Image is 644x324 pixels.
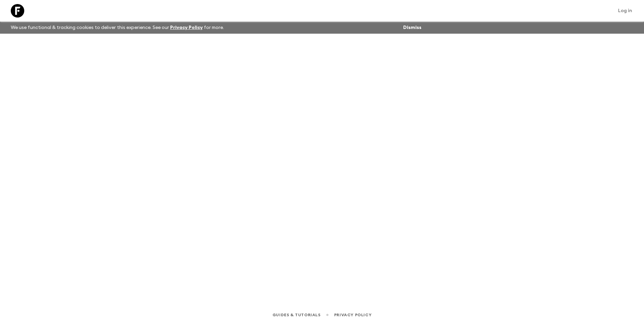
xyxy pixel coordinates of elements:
a: Privacy Policy [334,311,372,319]
a: Privacy Policy [170,25,203,30]
a: Log in [614,6,636,15]
p: We use functional & tracking cookies to deliver this experience. See our for more. [8,22,227,34]
a: Guides & Tutorials [272,311,321,319]
button: Dismiss [401,23,423,32]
